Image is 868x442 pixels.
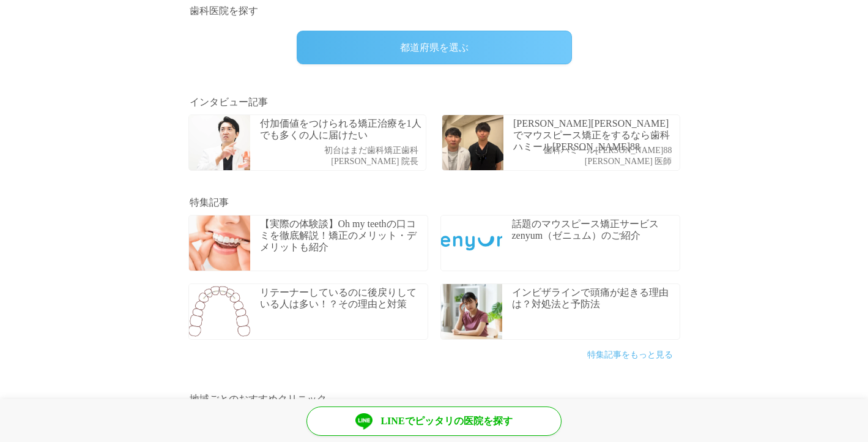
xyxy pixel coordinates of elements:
h2: インタビュー記事 [190,95,679,110]
img: 歯科医師_濱田啓一先生_説明中 [189,115,250,170]
h2: 特集記事 [190,195,679,210]
p: 初台はまだ歯科矯正歯科 [324,146,418,156]
a: インビザラインで頭痛が起きる理由は？対処法と予防法インビザラインで頭痛が起きる理由は？対処法と予防法 [434,277,686,346]
a: 歯科医師_濱田啓一先生_説明中付加価値をつけられる矯正治療を1人でも多くの人に届けたい初台はまだ歯科矯正歯科[PERSON_NAME] 院長 [182,108,433,177]
a: 【実際の体験談】Oh my teethの口コミを徹底解説！矯正のメリット・デメリットも紹介【実際の体験談】Oh my teethの口コミを徹底解説！矯正のメリット・デメリットも紹介 [182,209,434,277]
img: 【実際の体験談】Oh my teethの口コミを徹底解説！矯正のメリット・デメリットも紹介 [189,215,250,271]
h2: 地域ごとのおすすめクリニック [190,392,679,406]
a: リテーナーしているのに後戻りしている人は多い！？その理由と対策リテーナーしているのに後戻りしている人は多い！？その理由と対策 [182,277,434,346]
p: 【実際の体験談】Oh my teethの口コミを徹底解説！矯正のメリット・デメリットも紹介 [260,218,425,253]
p: [PERSON_NAME][PERSON_NAME]でマウスピース矯正をするなら歯科ハミール[PERSON_NAME]88 [513,118,677,153]
img: リテーナーしているのに後戻りしている人は多い！？その理由と対策 [189,284,250,339]
img: 茂木先生・赤崎先生ツーショット [442,115,503,170]
p: インビザラインで頭痛が起きる理由は？対処法と予防法 [512,287,677,310]
a: LINEでピッタリの医院を探す [306,406,562,436]
img: インビザラインで頭痛が起きる理由は？対処法と予防法 [441,284,502,339]
p: リテーナーしているのに後戻りしている人は多い！？その理由と対策 [260,287,425,310]
a: 茂木先生・赤崎先生ツーショット[PERSON_NAME][PERSON_NAME]でマウスピース矯正をするなら歯科ハミール[PERSON_NAME]88歯科ハミール[PERSON_NAME]88... [436,108,686,177]
p: [PERSON_NAME] 医師 [544,157,672,167]
div: 都道府県を選ぶ [297,31,572,64]
a: 特集記事をもっと見る [587,350,673,359]
p: 歯科ハミール[PERSON_NAME]88 [544,146,672,156]
p: 話題のマウスピース矯正サービスzenyum（ゼニュム）のご紹介 [512,218,677,241]
a: 今話題の矯正サービスZenyumのご紹介！話題のマウスピース矯正サービスzenyum（ゼニュム）のご紹介 [434,209,686,277]
p: 付加価値をつけられる矯正治療を1人でも多くの人に届けたい [260,118,423,141]
img: 今話題の矯正サービスZenyumのご紹介！ [441,215,502,271]
h2: 歯科医院を探す [190,4,679,18]
p: [PERSON_NAME] 院長 [324,157,418,167]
